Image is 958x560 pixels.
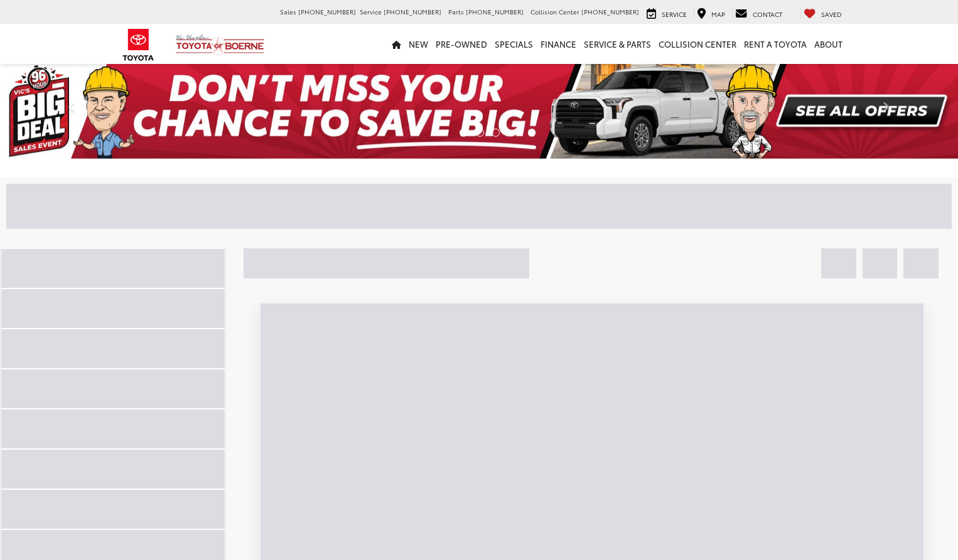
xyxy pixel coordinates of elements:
a: Collision Center [655,24,740,64]
a: Pre-Owned [432,24,491,64]
a: Finance [537,24,580,64]
a: Service [643,7,690,19]
a: Rent a Toyota [740,24,810,64]
span: Sales [280,7,296,16]
img: Toyota [115,24,162,65]
span: Service [662,9,687,19]
span: Parts [448,7,464,16]
a: Home [388,24,405,64]
a: Specials [491,24,537,64]
span: [PHONE_NUMBER] [466,7,524,16]
span: Collision Center [530,7,579,16]
span: Service [360,7,382,16]
span: Saved [821,9,842,19]
a: Contact [732,7,785,19]
a: Map [694,7,728,19]
span: [PHONE_NUMBER] [298,7,356,16]
img: Vic Vaughan Toyota of Boerne [175,34,265,56]
span: [PHONE_NUMBER] [384,7,441,16]
a: About [810,24,846,64]
a: My Saved Vehicles [800,7,845,19]
a: Service & Parts: Opens in a new tab [580,24,655,64]
a: New [405,24,432,64]
span: Contact [753,9,782,19]
span: Map [711,9,725,19]
span: [PHONE_NUMBER] [581,7,639,16]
